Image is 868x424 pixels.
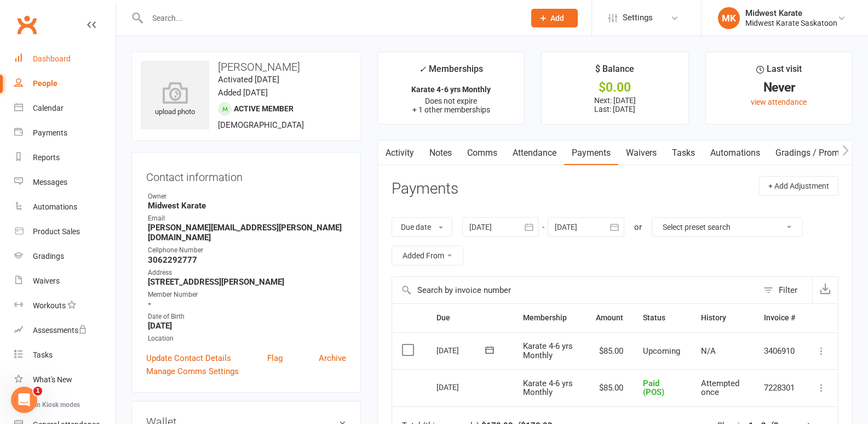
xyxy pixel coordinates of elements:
[551,82,678,93] div: $0.00
[586,369,633,406] td: $85.00
[422,140,459,166] a: Notes
[459,140,505,166] a: Comms
[148,312,346,322] div: Date of Birth
[550,14,564,22] span: Add
[141,82,209,118] div: upload photo
[146,365,239,378] a: Manage Comms Settings
[148,245,346,256] div: Cellphone Number
[392,180,458,197] h3: Payments
[419,62,483,82] div: Memberships
[745,8,837,18] div: Midwest Karate
[419,64,426,75] i: ✓
[33,202,77,211] div: Automations
[14,343,116,368] a: Tasks
[531,9,578,27] button: Add
[14,269,116,293] a: Waivers
[754,304,805,332] th: Invoice #
[14,219,116,244] a: Product Sales
[586,332,633,370] td: $85.00
[148,268,346,278] div: Address
[218,120,304,130] span: [DEMOGRAPHIC_DATA]
[14,318,116,343] a: Assessments
[14,244,116,269] a: Gradings
[392,246,463,265] button: Added From
[33,350,53,359] div: Tasks
[618,140,664,166] a: Waivers
[234,104,294,113] span: Active member
[33,128,67,137] div: Payments
[523,378,573,398] span: Karate 4-6 yrs Monthly
[148,321,346,331] strong: [DATE]
[11,387,37,413] iframe: Intercom live chat
[378,140,422,166] a: Activity
[33,375,72,384] div: What's New
[716,82,842,93] div: Never
[33,54,71,63] div: Dashboard
[623,5,653,30] span: Settings
[14,368,116,392] a: What's New
[14,47,116,71] a: Dashboard
[148,333,346,344] div: Location
[436,378,487,395] div: [DATE]
[411,85,491,94] strong: Karate 4-6 yrs Monthly
[392,217,452,237] button: Due date
[703,140,768,166] a: Automations
[643,346,680,356] span: Upcoming
[148,290,346,300] div: Member Number
[144,10,517,26] input: Search...
[148,299,346,309] strong: -
[633,304,691,332] th: Status
[319,352,346,365] a: Archive
[523,341,573,360] span: Karate 4-6 yrs Monthly
[701,346,716,356] span: N/A
[664,140,703,166] a: Tasks
[754,369,805,406] td: 7228301
[634,221,642,234] div: or
[33,276,60,285] div: Waivers
[33,252,64,261] div: Gradings
[148,201,346,211] strong: Midwest Karate
[751,98,807,106] a: view attendance
[148,255,346,265] strong: 3062292777
[427,304,513,332] th: Due
[13,11,41,38] a: Clubworx
[33,326,87,335] div: Assessments
[718,7,740,29] div: MK
[551,96,678,114] p: Next: [DATE] Last: [DATE]
[14,145,116,170] a: Reports
[759,176,838,196] button: + Add Adjustment
[33,79,58,88] div: People
[745,18,837,28] div: Midwest Karate Saskatoon
[756,62,802,82] div: Last visit
[14,71,116,96] a: People
[33,153,60,162] div: Reports
[392,277,758,303] input: Search by invoice number
[146,167,346,183] h3: Contact information
[701,378,739,398] span: Attempted once
[14,195,116,219] a: Automations
[14,121,116,145] a: Payments
[218,75,279,84] time: Activated [DATE]
[218,88,268,98] time: Added [DATE]
[412,105,490,114] span: + 1 other memberships
[14,170,116,195] a: Messages
[141,61,352,73] h3: [PERSON_NAME]
[33,227,80,236] div: Product Sales
[267,352,283,365] a: Flag
[779,284,797,297] div: Filter
[758,277,812,303] button: Filter
[33,301,66,310] div: Workouts
[595,62,634,82] div: $ Balance
[564,140,618,166] a: Payments
[148,213,346,224] div: Email
[586,304,633,332] th: Amount
[691,304,754,332] th: History
[643,378,664,398] span: Paid (POS)
[146,352,231,365] a: Update Contact Details
[148,277,346,287] strong: [STREET_ADDRESS][PERSON_NAME]
[33,104,64,112] div: Calendar
[148,191,346,202] div: Owner
[754,332,805,370] td: 3406910
[505,140,564,166] a: Attendance
[148,223,346,242] strong: [PERSON_NAME][EMAIL_ADDRESS][PERSON_NAME][DOMAIN_NAME]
